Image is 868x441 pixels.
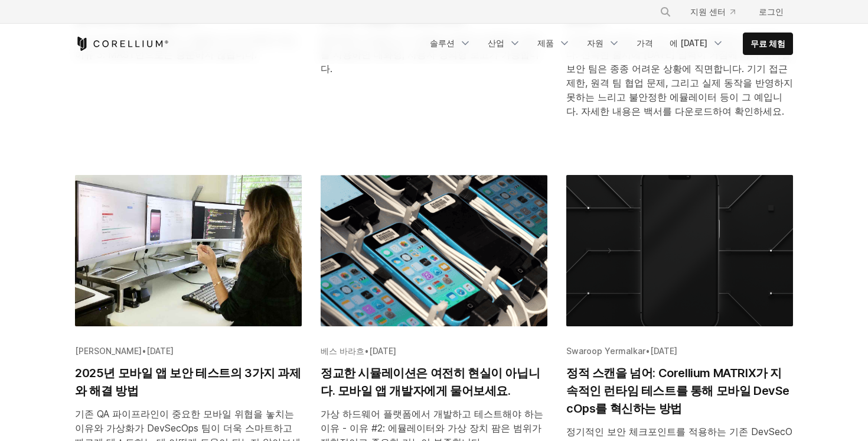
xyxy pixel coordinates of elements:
img: 정적 스캔을 넘어: Corellium MATRIX가 지속적인 런타임 테스트를 통해 모바일 DevSecOps를 혁신하는 방법 [566,175,793,326]
font: 모바일 앱 보안은 그 어느 때보다 중요하고 복잡합니다. 신속한 출시에 [DATE] 압력이 커짐에 따라 모바일 보안 팀은 종종 어려운 상황에 직면합니다. 기기 접근 제한, 원격... [566,34,793,117]
img: 2025년 모바일 앱 보안 테스트의 3가지 과제와 해결 방법 [75,175,302,326]
button: 찾다 [655,1,676,22]
font: [DATE] [146,346,174,356]
font: Swaroop Yermalkar [566,346,645,356]
font: • [142,346,146,356]
font: 지원 센터 [690,7,726,17]
font: • [364,346,369,356]
font: 로그인 [759,7,784,17]
div: 탐색 메뉴 [423,33,793,55]
font: 산업 [488,38,504,48]
font: 2025년 모바일 앱 보안 테스트의 3가지 과제와 해결 방법 [75,366,301,398]
img: 정교한 시뮬레이션은 여전히 ​​현실이 아닙니다. 모바일 앱 개발자에게 물어보세요. [321,175,547,326]
font: 가격 [637,38,653,48]
font: • [645,346,650,356]
font: MATRIX 7.5 릴리스가 적용된 새로운 Corellium Viper를 사용하면 대화형, 사용자 정의형 보고가 가능합니다. [321,34,541,74]
div: 탐색 메뉴 [645,1,793,22]
font: 정교한 시뮬레이션은 여전히 ​​현실이 아닙니다. 모바일 앱 개발자에게 물어보세요. [321,366,540,398]
font: 무료 체험 [750,38,785,48]
font: 자원 [587,38,603,48]
font: [PERSON_NAME] [75,346,142,356]
font: [DATE] [650,346,677,356]
font: 솔루션 [430,38,455,48]
font: 에 [DATE] [670,38,707,48]
font: [DATE] [369,346,396,356]
font: 베스 바라흐 [321,346,364,356]
font: 제품 [537,38,554,48]
font: 정적 스캔을 넘어: Corellium MATRIX가 지속적인 런타임 테스트를 통해 모바일 DevSecOps를 혁신하는 방법 [566,366,789,416]
a: 코렐리움 홈 [75,37,169,51]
